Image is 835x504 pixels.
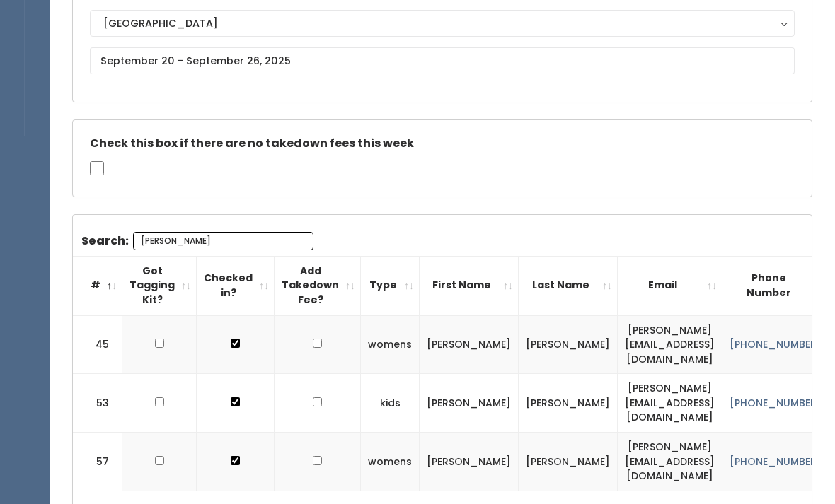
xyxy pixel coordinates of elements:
td: [PERSON_NAME][EMAIL_ADDRESS][DOMAIN_NAME] [618,315,722,374]
div: [GEOGRAPHIC_DATA] [103,16,781,31]
a: [PHONE_NUMBER] [730,396,822,410]
td: [PERSON_NAME] [519,433,618,491]
h5: Check this box if there are no takedown fees this week [90,137,795,150]
td: kids [361,374,420,433]
input: September 20 - September 26, 2025 [90,47,795,74]
a: [PHONE_NUMBER] [730,337,822,351]
th: Email: activate to sort column ascending [618,256,722,315]
label: Search: [81,232,313,250]
a: [PHONE_NUMBER] [730,455,822,469]
input: Search: [133,232,313,250]
td: 53 [73,374,122,433]
td: [PERSON_NAME] [519,374,618,433]
td: 45 [73,315,122,374]
td: [PERSON_NAME] [519,315,618,374]
th: First Name: activate to sort column ascending [420,256,519,315]
td: womens [361,315,420,374]
td: [PERSON_NAME] [420,315,519,374]
td: [PERSON_NAME][EMAIL_ADDRESS][DOMAIN_NAME] [618,374,722,433]
th: Last Name: activate to sort column ascending [519,256,618,315]
th: Got Tagging Kit?: activate to sort column ascending [122,256,197,315]
th: Type: activate to sort column ascending [361,256,420,315]
th: #: activate to sort column descending [73,256,122,315]
th: Checked in?: activate to sort column ascending [197,256,275,315]
td: womens [361,433,420,491]
td: 57 [73,433,122,491]
th: Add Takedown Fee?: activate to sort column ascending [275,256,361,315]
td: [PERSON_NAME][EMAIL_ADDRESS][DOMAIN_NAME] [618,433,722,491]
th: Phone Number: activate to sort column ascending [722,256,829,315]
td: [PERSON_NAME] [420,374,519,433]
td: [PERSON_NAME] [420,433,519,491]
button: [GEOGRAPHIC_DATA] [90,10,795,37]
